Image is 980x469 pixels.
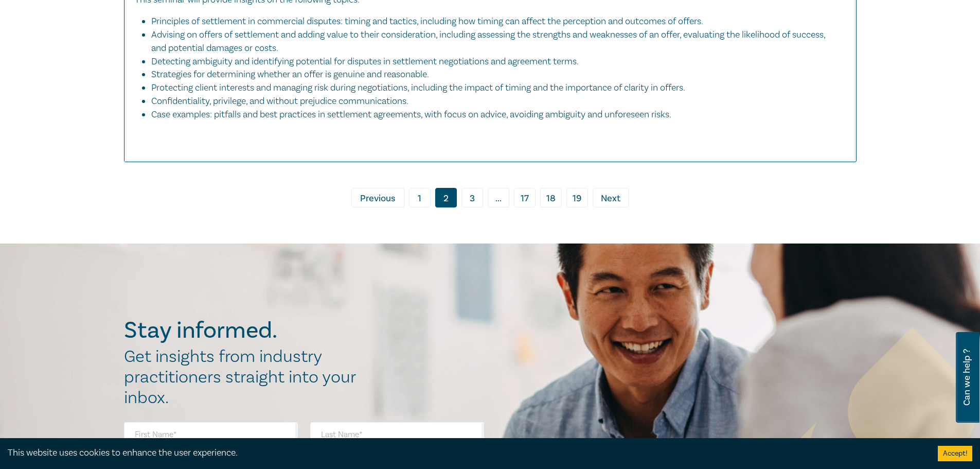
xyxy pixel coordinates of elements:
span: Next [601,192,620,205]
li: Case examples: pitfalls and best practices in settlement agreements, with focus on advice, avoidi... [151,108,846,121]
a: 19 [566,188,588,207]
li: Principles of settlement in commercial disputes: timing and tactics, including how timing can aff... [151,15,835,28]
li: Confidentiality, privilege, and without prejudice communications. [151,95,835,108]
li: Protecting client interests and managing risk during negotiations, including the impact of timing... [151,81,835,95]
span: Previous [360,192,395,205]
li: Detecting ambiguity and identifying potential for disputes in settlement negotiations and agreeme... [151,55,835,68]
li: Strategies for determining whether an offer is genuine and reasonable. [151,68,835,81]
a: Next [593,188,629,207]
span: ... [488,188,509,207]
li: Advising on offers of settlement and adding value to their consideration, including assessing the... [151,28,835,55]
a: 1 [409,188,431,207]
span: Can we help ? [962,338,972,416]
button: Accept cookies [938,446,972,461]
input: Last Name* [310,422,484,447]
a: 2 [435,188,457,207]
a: 3 [461,188,483,207]
a: 18 [540,188,562,207]
a: Previous [351,188,404,207]
h2: Stay informed. [124,317,367,344]
input: First Name* [124,422,298,447]
h2: Get insights from industry practitioners straight into your inbox. [124,346,367,408]
a: 17 [514,188,536,207]
div: This website uses cookies to enhance the user experience. [8,446,922,460]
